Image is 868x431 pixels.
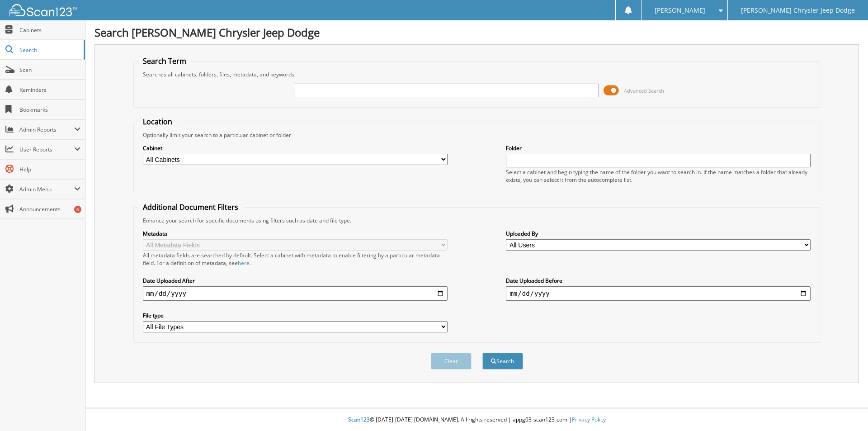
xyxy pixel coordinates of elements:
[238,259,250,267] a: here
[143,286,448,301] input: start
[143,144,448,152] label: Cabinet
[85,409,868,431] div: © [DATE]-[DATE] [DOMAIN_NAME]. All rights reserved | appg03-scan123-com |
[19,46,79,54] span: Search
[143,230,448,237] label: Metadata
[572,416,606,423] a: Privacy Policy
[138,131,816,139] div: Optionally limit your search to a particular cabinet or folder
[506,168,811,184] div: Select a cabinet and begin typing the name of the folder you want to search in. If the name match...
[138,202,243,212] legend: Additional Document Filters
[19,86,80,94] span: Reminders
[506,144,811,152] label: Folder
[19,185,74,193] span: Admin Menu
[506,277,811,284] label: Date Uploaded Before
[19,146,74,153] span: User Reports
[19,106,80,114] span: Bookmarks
[9,4,77,16] img: scan123-logo-white.svg
[143,312,448,319] label: File type
[138,217,816,224] div: Enhance your search for specific documents using filters such as date and file type.
[624,87,664,94] span: Advanced Search
[19,126,74,133] span: Admin Reports
[94,25,859,40] h1: Search [PERSON_NAME] Chrysler Jeep Dodge
[482,353,523,369] button: Search
[143,251,448,267] div: All metadata fields are searched by default. Select a cabinet with metadata to enable filtering b...
[506,286,811,301] input: end
[143,277,448,284] label: Date Uploaded After
[74,206,81,213] div: 6
[19,66,80,74] span: Scan
[506,230,811,237] label: Uploaded By
[138,56,191,66] legend: Search Term
[741,8,855,13] span: [PERSON_NAME] Chrysler Jeep Dodge
[19,26,80,34] span: Cabinets
[19,166,80,173] span: Help
[348,416,370,423] span: Scan123
[655,8,705,13] span: [PERSON_NAME]
[431,353,472,369] button: Clear
[138,117,177,127] legend: Location
[19,205,80,213] span: Announcements
[138,71,816,78] div: Searches all cabinets, folders, files, metadata, and keywords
